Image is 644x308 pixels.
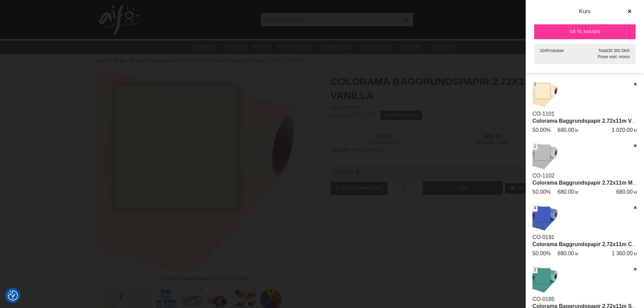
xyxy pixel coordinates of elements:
img: Revisit consent button [8,290,18,301]
span: 4 [534,205,536,211]
span: 1 020.00 [612,127,633,133]
img: Colorama Baggrundspapir 2.72x11m Sea Blue [532,266,560,293]
span: Totalt [598,48,608,53]
span: 680.00 [557,189,574,195]
span: 2 [534,267,536,273]
a: CO-1102 [532,173,554,179]
span: 50.00% [532,127,551,133]
a: CO-0185 [532,296,554,302]
img: Colorama Baggrundspapir 2.72x11m Mist Grey [532,143,560,170]
span: Produkter [547,48,564,53]
span: 50.00% [532,251,551,256]
span: 680.00 [557,251,574,256]
span: 1 360.00 [612,251,633,256]
a: Gå til kassen [534,24,636,39]
button: Samtykkepræferencer [8,289,18,302]
img: Colorama Baggrundspapir 2.72x11m Chromablue [532,205,560,232]
img: Colorama Baggrundspapir 2.72x11m Vanilla [532,81,560,109]
span: 104 [540,48,547,53]
span: 2 [534,143,536,149]
span: Priser exkl. moms [598,54,630,59]
span: 680.00 [616,189,633,195]
span: 3 [534,81,536,88]
a: CO-0191 [532,234,554,240]
span: Kurv [579,8,591,15]
span: 50.00% [532,189,551,195]
span: 35 360 DKK [608,48,630,53]
span: 680.00 [557,127,574,133]
a: CO-1101 [532,111,554,117]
